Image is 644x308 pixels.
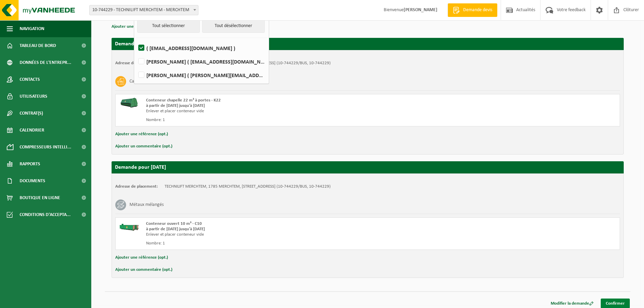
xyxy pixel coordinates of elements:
[461,7,494,14] span: Demande devis
[119,98,139,108] img: HK-XK-22-GN-00.png
[115,184,158,189] strong: Adresse de placement:
[115,130,168,139] button: Ajouter une référence (opt.)
[146,109,395,114] div: Enlever et placer conteneur vide
[146,241,395,246] div: Nombre: 1
[20,139,71,156] span: Compresseurs intelli...
[146,221,202,226] span: Conteneur ouvert 10 m³ - C10
[20,122,44,139] span: Calendrier
[404,7,437,13] strong: [PERSON_NAME]
[115,253,168,262] button: Ajouter une référence (opt.)
[146,227,205,231] strong: à partir de [DATE] jusqu'à [DATE]
[129,76,215,87] h3: Carton et papier, non-conditionné (industriel)
[115,61,158,65] strong: Adresse de placement:
[20,172,45,189] span: Documents
[448,3,497,17] a: Demande devis
[20,189,60,206] span: Boutique en ligne
[89,5,198,15] span: 10-744229 - TECHNILIFT MERCHTEM - MERCHTEM
[112,22,164,31] button: Ajouter une référence (opt.)
[20,54,71,71] span: Données de l'entrepr...
[202,19,265,33] button: Tout désélectionner
[129,199,164,210] h3: Métaux mélangés
[146,103,205,108] strong: à partir de [DATE] jusqu'à [DATE]
[20,20,44,37] span: Navigation
[20,156,40,172] span: Rapports
[20,37,56,54] span: Tableau de bord
[115,142,172,151] button: Ajouter un commentaire (opt.)
[115,165,166,170] strong: Demande pour [DATE]
[20,206,71,223] span: Conditions d'accepta...
[119,221,139,231] img: HK-XC-10-GN-00.png
[137,56,265,67] label: [PERSON_NAME] ( [EMAIL_ADDRESS][DOMAIN_NAME] )
[137,19,200,33] button: Tout sélectionner
[20,105,43,122] span: Contrat(s)
[137,43,265,53] label: ( [EMAIL_ADDRESS][DOMAIN_NAME] )
[115,265,172,274] button: Ajouter un commentaire (opt.)
[146,98,221,102] span: Conteneur chapelle 22 m³ à portes - K22
[90,5,198,15] span: 10-744229 - TECHNILIFT MERCHTEM - MERCHTEM
[20,88,47,105] span: Utilisateurs
[165,184,331,189] td: TECHNILIFT MERCHTEM, 1785 MERCHTEM, [STREET_ADDRESS] (10-744229/BUS, 10-744229)
[20,71,40,88] span: Contacts
[146,232,395,237] div: Enlever et placer conteneur vide
[137,70,265,80] label: [PERSON_NAME] ( [PERSON_NAME][EMAIL_ADDRESS][DOMAIN_NAME] )
[115,41,166,47] strong: Demande pour [DATE]
[146,117,395,123] div: Nombre: 1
